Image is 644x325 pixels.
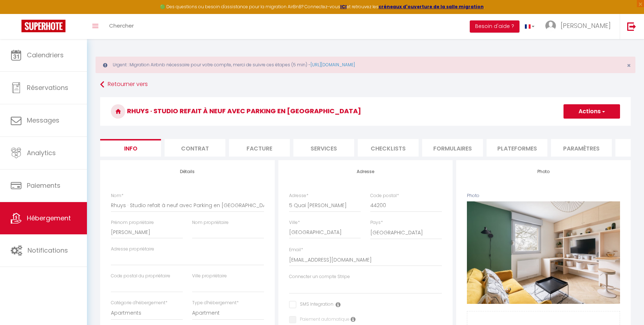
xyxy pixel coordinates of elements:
[467,192,479,199] label: Photo
[27,148,56,157] span: Analytics
[561,21,611,30] span: [PERSON_NAME]
[289,247,303,253] label: Email
[111,192,123,199] label: Nom
[422,139,483,157] li: Formulaires
[289,219,300,226] label: Ville
[100,78,631,91] a: Retourner vers
[28,246,68,255] span: Notifications
[358,139,419,157] li: Checklists
[109,22,134,29] span: Chercher
[627,62,631,69] button: Close
[627,61,631,70] span: ×
[6,3,27,24] button: Ouvrir le widget de chat LiveChat
[293,139,354,157] li: Services
[487,139,547,157] li: Plateformes
[370,219,383,226] label: Pays
[111,246,154,253] label: Adresse propriétaire
[100,97,631,126] h3: Rhuys · Studio refait à neuf avec Parking en [GEOGRAPHIC_DATA]
[296,316,350,324] label: Paiement automatique
[100,139,161,157] li: Info
[96,57,635,73] div: Urgent : Migration Airbnb nécessaire pour votre compte, merci de suivre ces étapes (5 min) -
[470,20,519,33] button: Besoin d'aide ?
[229,139,290,157] li: Facture
[111,300,167,306] label: Catégorie d'hébergement
[370,192,399,199] label: Code postal
[27,214,71,223] span: Hébergement
[104,14,139,39] a: Chercher
[165,139,225,157] li: Contrat
[289,169,442,174] h4: Adresse
[27,83,68,92] span: Réservations
[311,62,355,68] a: [URL][DOMAIN_NAME]
[111,273,170,279] label: Code postal du propriétaire
[551,139,612,157] li: Paramètres
[467,169,620,174] h4: Photo
[21,20,65,32] img: Super Booking
[540,14,620,39] a: ... [PERSON_NAME]
[627,22,636,31] img: logout
[340,4,347,10] a: ICI
[192,300,239,306] label: Type d'hébergement
[379,4,484,10] a: créneaux d'ouverture de la salle migration
[563,104,620,119] button: Actions
[27,51,64,59] span: Calendriers
[27,116,59,125] span: Messages
[111,169,264,174] h4: Détails
[289,273,350,280] label: Connecter un compte Stripe
[192,273,227,279] label: Ville propriétaire
[545,20,556,31] img: ...
[192,219,229,226] label: Nom propriétaire
[111,219,154,226] label: Prénom propriétaire
[289,192,308,199] label: Adresse
[27,181,60,190] span: Paiements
